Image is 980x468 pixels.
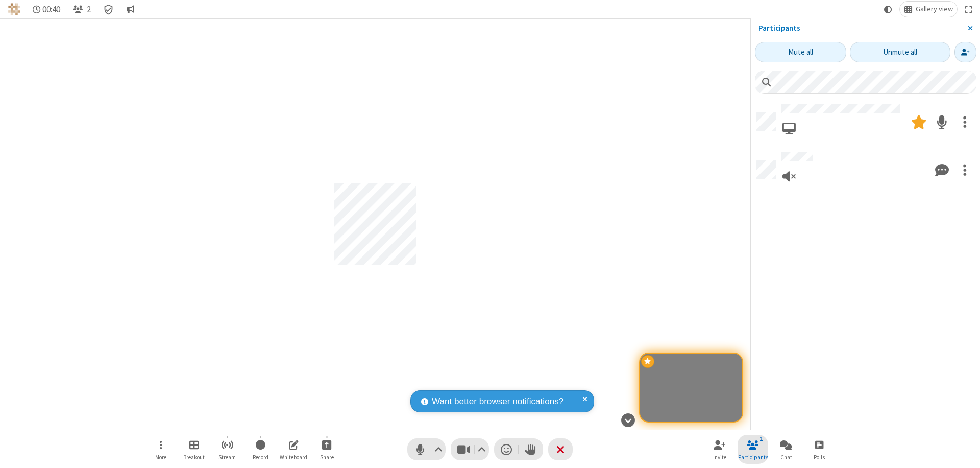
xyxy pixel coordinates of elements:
button: Using system theme [880,2,896,17]
button: Audio settings [432,438,446,460]
span: Breakout [183,454,205,460]
div: Timer [29,2,65,17]
span: Invite [713,454,726,460]
button: Viewing only, no audio connected [781,165,797,188]
button: Invite participants (⌘+Shift+I) [704,435,735,464]
button: Change layout [900,2,957,17]
button: Close participant list [738,435,768,464]
span: Want better browser notifications? [432,395,563,408]
button: Close participant list [68,2,95,17]
span: Gallery view [916,5,953,13]
button: Conversation [122,2,138,17]
span: Participants [738,454,768,460]
button: Video setting [475,438,489,460]
span: 2 [87,5,91,14]
button: Invite [954,42,976,62]
button: Start recording [245,435,276,464]
button: Manage Breakout Rooms [179,435,209,464]
span: Stream [218,454,236,460]
button: Joined via web browser [781,117,797,140]
button: Open poll [804,435,835,464]
button: Start sharing [311,435,342,464]
img: QA Selenium DO NOT DELETE OR CHANGE [8,3,20,15]
button: Open chat [771,435,801,464]
button: Stop video (⌘+Shift+V) [451,438,489,460]
button: Send a reaction [494,438,519,460]
span: Chat [780,454,792,460]
button: Mute (⌘+Shift+A) [407,438,446,460]
span: Polls [814,454,825,460]
div: 2 [757,434,766,443]
div: Meeting details Encryption enabled [99,2,118,17]
button: Open menu [145,435,176,464]
span: More [155,454,166,460]
button: Unmute all [850,42,950,62]
span: Record [253,454,268,460]
button: Open shared whiteboard [278,435,309,464]
span: Share [320,454,334,460]
button: Fullscreen [961,2,976,17]
button: Close sidebar [960,18,980,38]
span: Whiteboard [280,454,307,460]
p: Participants [758,22,960,34]
button: Hide [617,408,639,432]
button: End or leave meeting [548,438,573,460]
span: 00:40 [42,5,60,14]
button: Raise hand [519,438,543,460]
button: Start streaming [212,435,242,464]
button: Mute all [755,42,846,62]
